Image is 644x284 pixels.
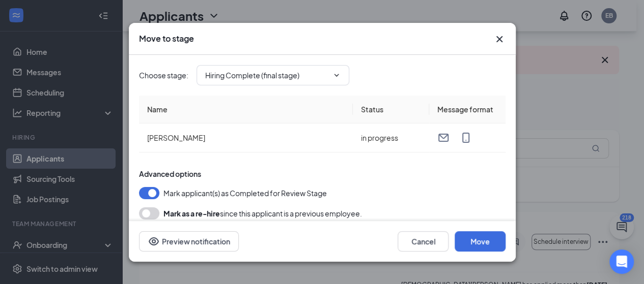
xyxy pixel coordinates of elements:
span: [PERSON_NAME] [147,133,205,142]
button: Cancel [398,231,449,251]
span: Choose stage : [139,70,188,81]
span: Mark applicant(s) as Completed for Review Stage [163,187,327,199]
b: Mark as a re-hire [163,209,220,218]
th: Name [139,96,353,123]
svg: MobileSms [460,132,472,144]
svg: ChevronDown [332,71,341,79]
div: Advanced options [139,169,506,179]
button: Close [493,33,506,45]
th: Status [353,96,429,123]
button: Preview notificationEye [139,231,239,251]
button: Move [455,231,506,251]
svg: Eye [148,235,160,247]
svg: Cross [493,33,506,45]
div: since this applicant is a previous employee. [163,207,362,219]
div: Open Intercom Messenger [609,249,634,274]
td: in progress [353,123,429,152]
th: Message format [429,96,506,123]
svg: Email [437,132,450,144]
h3: Move to stage [139,33,194,44]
